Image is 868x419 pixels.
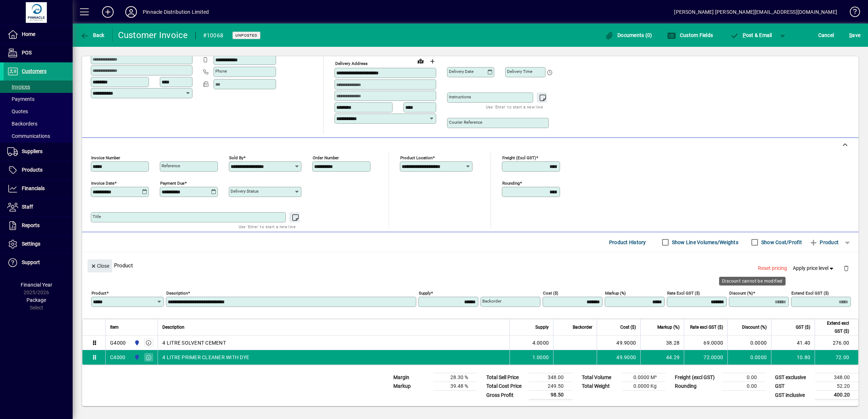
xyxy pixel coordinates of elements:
[815,350,858,365] td: 72.00
[162,339,226,346] span: 4 LITRE SOLVENT CEMENT
[21,282,52,288] span: Financial Year
[22,167,42,173] span: Products
[449,120,482,125] mat-label: Courier Reference
[73,29,113,42] app-page-header-button: Back
[771,336,815,350] td: 41.40
[529,382,572,391] td: 249.50
[665,29,715,42] button: Custom Fields
[132,353,141,361] span: Pinnacle Distribution
[7,133,50,139] span: Communications
[502,181,520,186] mat-label: Rounding
[4,44,73,62] a: POS
[7,84,30,90] span: Invoices
[791,291,829,296] mat-label: Extend excl GST ($)
[578,373,622,382] td: Total Volume
[606,236,649,249] button: Product History
[727,336,771,350] td: 0.0000
[22,204,33,210] span: Staff
[727,350,771,365] td: 0.0000
[231,189,259,194] mat-label: Delivery status
[4,118,73,130] a: Backorders
[93,214,101,219] mat-label: Title
[86,262,114,269] app-page-header-button: Close
[433,373,477,382] td: 28.30 %
[22,241,40,247] span: Settings
[4,105,73,118] a: Quotes
[4,143,73,161] a: Suppliers
[419,291,431,296] mat-label: Supply
[816,29,836,42] button: Cancel
[390,373,433,382] td: Margin
[674,6,837,18] div: [PERSON_NAME] [PERSON_NAME][EMAIL_ADDRESS][DOMAIN_NAME]
[483,373,529,382] td: Total Sell Price
[849,32,852,38] span: S
[110,339,126,346] div: G4000
[22,50,32,56] span: POS
[160,181,184,186] mat-label: Payment due
[449,94,471,99] mat-label: Instructions
[543,291,558,296] mat-label: Cost ($)
[4,161,73,179] a: Products
[4,235,73,253] a: Settings
[760,239,802,246] label: Show Cost/Profit
[837,265,855,271] app-page-header-button: Delete
[532,339,549,346] span: 4.0000
[815,336,858,350] td: 276.00
[400,155,433,160] mat-label: Product location
[771,373,815,382] td: GST exclusive
[110,323,119,331] span: Item
[22,31,35,37] span: Home
[689,339,723,346] div: 69.0000
[689,354,723,361] div: 72.0000
[597,336,640,350] td: 49.9000
[640,350,684,365] td: 44.29
[502,155,536,160] mat-label: Freight (excl GST)
[743,32,746,38] span: P
[143,6,209,18] div: Pinnacle Distribution Limited
[793,264,835,272] span: Apply price level
[640,336,684,350] td: 38.28
[92,291,106,296] mat-label: Product
[433,382,477,391] td: 39.48 %
[815,382,859,391] td: 52.20
[819,319,849,335] span: Extend excl GST ($)
[4,180,73,198] a: Financials
[844,1,859,25] a: Knowledge Base
[809,237,839,248] span: Product
[7,121,37,127] span: Backorders
[620,323,636,331] span: Cost ($)
[22,185,45,191] span: Financials
[22,259,40,265] span: Support
[609,237,646,248] span: Product History
[671,373,722,382] td: Freight (excl GST)
[4,130,73,142] a: Communications
[529,373,572,382] td: 348.00
[796,323,810,331] span: GST ($)
[790,262,838,275] button: Apply price level
[722,373,766,382] td: 0.00
[96,5,119,19] button: Add
[722,382,766,391] td: 0.00
[532,354,549,361] span: 1.0000
[82,252,859,279] div: Product
[91,155,120,160] mat-label: Invoice number
[771,382,815,391] td: GST
[622,382,665,391] td: 0.0000 Kg
[110,354,125,361] div: C4000
[657,323,680,331] span: Markup (%)
[119,5,143,19] button: Profile
[507,69,532,74] mat-label: Delivery time
[482,299,502,304] mat-label: Backorder
[742,323,767,331] span: Discount (%)
[166,291,188,296] mat-label: Description
[771,391,815,400] td: GST inclusive
[313,155,339,160] mat-label: Order number
[27,297,46,303] span: Package
[78,29,106,42] button: Back
[229,155,243,160] mat-label: Sold by
[597,350,640,365] td: 49.9000
[203,30,224,41] div: #10068
[573,323,592,331] span: Backorder
[690,323,723,331] span: Rate excl GST ($)
[4,254,73,272] a: Support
